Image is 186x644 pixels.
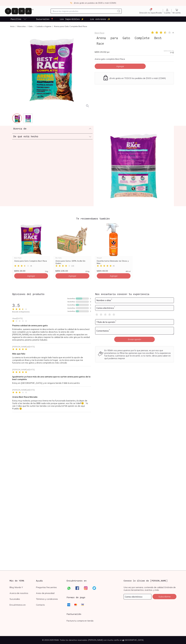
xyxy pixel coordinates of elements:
[133,35,151,40] span: Complete
[12,352,91,355] h4: Más que feliz
[12,292,91,296] h3: Opiniones del producto
[124,594,151,599] input: mimail@gmail.com
[33,25,35,28] span: /
[90,17,110,21] p: Los estrenos ✨
[164,50,174,52] span: MXN 9.67 / kg
[12,345,35,348] div: [PERSON_NAME] el [DATE]
[163,8,171,14] a: Cuenta
[90,310,91,312] div: 1
[95,35,108,40] span: Arena
[67,596,85,599] h3: Formas de pago
[124,579,176,582] h3: Conoce lo último de [PERSON_NAME]
[55,270,68,272] span: MXN 235.00
[110,77,166,80] p: ¡Envío gratis en TODOS los pedidos de $500 o más! (CDMX)
[95,51,109,53] span: MXN 29.00 / pz
[15,25,17,28] span: /
[14,270,25,272] span: MXN 29.00
[97,260,131,264] div: Desinfectante Eliminador de Olores y Man...
[12,303,20,308] span: 3.5
[51,25,54,28] span: /
[10,25,15,28] a: Inicio
[26,25,28,28] span: /
[90,16,111,22] a: Los estrenos ✨
[30,265,32,267] span: ( 4 )
[85,271,89,272] span: 15 kg
[94,126,174,206] img: Arena para Gato Complete Best Race
[27,275,35,277] span: Agregar
[114,337,155,342] button: Enviar opinión
[36,16,54,22] a: Sucursales 📍
[71,265,74,267] span: ( 12 )
[139,12,162,14] span: Dirección no especificada
[152,35,164,40] span: Best
[10,598,36,600] a: Sucursales
[67,307,75,309] div: 2 estrellas
[172,32,174,33] span: ( 4 )
[110,275,118,277] span: Agregar
[45,271,48,272] span: 3 kg
[67,579,87,582] h3: Encuéntranos en
[152,594,176,599] button: Subscribirme
[55,260,89,264] div: Arena para Gatos 100% Arcilla Sin Químic...
[90,301,91,303] div: 0
[68,275,76,277] span: Agregar
[95,223,133,256] img: Desinfectante Eliminador de Olores y Manchas
[36,603,62,606] a: Contacto
[67,612,119,616] h3: Facturación
[95,41,106,46] span: Race
[11,17,21,21] p: Pasillos
[97,273,131,279] button: Agregar
[12,311,30,313] span: Basado en 4 opiniones
[12,389,35,391] div: [PERSON_NAME] el [DATE]
[12,399,91,410] p: Estoy muy molesta, porque esa Arena me ha funcionado bastante y la dejan de Surtir a las tiendas ...
[53,10,116,13] input: Busca los mejores productos
[90,304,91,306] div: 1
[109,35,120,40] span: para
[164,12,170,14] span: Cuenta
[14,260,48,264] div: Arena para Gato Complete Best Race
[54,25,87,28] p: Arena para Gato Complete Best Race
[12,217,174,220] h3: Te recomendamos también
[104,349,171,360] p: En YEMA nos preocupamos por lo que piensas, es por eso que prometemos no filtrar las opiniones qu...
[13,135,38,138] h3: De qué está hecho
[126,271,131,272] span: 495 ml
[14,273,48,279] button: Agregar
[121,35,132,40] span: Gato
[97,257,131,259] div: Respet
[12,223,50,272] a: Arena para Gato Complete Best RaceBest RaceArena para Gato Complete Best Race(4)MXN 29.003 kg
[67,310,75,312] div: 1 estrellas
[12,324,91,327] h4: Pesima calidad de arena para gato
[95,292,174,296] h3: Nos encantaría conocer tu experiencia
[60,17,84,21] p: Los Imperdibles ⚡️
[95,223,133,272] a: Desinfectante Eliminador de Olores y ManchasRespetDesinfectante Eliminador de Olores y Man...(4)M...
[70,2,72,4] img: check
[170,52,174,53] span: (3 kg)
[36,592,62,594] a: Aviso de privacidad
[67,304,75,306] div: 3 estrellas
[53,223,91,256] img: Arena para Gatos 100% Arcilla Sin Químicos
[10,603,36,606] a: Encuéntranos en
[12,396,91,398] h4: Arena Best Race Morada
[12,223,50,256] img: Arena para Gato Complete Best Race
[55,273,89,279] button: Agregar
[10,592,36,594] a: Acerca de nosotros
[12,368,35,371] div: [PERSON_NAME] el [DATE]
[36,579,62,582] h3: Ayuda
[88,639,144,641] span: [PERSON_NAME] con mucho cariño en [GEOGRAPHIC_DATA].
[173,12,181,14] span: Mi carrito
[55,257,89,259] div: Bio Gato
[36,17,53,21] p: Sucursales 📍
[95,31,104,34] a: Best Race
[13,127,26,130] h3: Acerca de
[67,619,93,622] a: Factura tu compra en tienda
[95,64,146,69] button: Agregar
[95,58,174,60] div: Arena gato complete Best Race
[53,223,91,272] a: Arena para Gatos 100% Arcilla Sin QuímicosBio GatoArena para Gatos 100% Arcilla Sin Químic...(12)...
[12,328,91,341] p: Estimados, quisiera expresar mi descontento al cambiar la calidad de la arena best race complete ...
[14,257,48,259] div: Best Race
[97,270,108,272] span: MXN 49.00
[172,8,182,14] a: Mi carrito
[17,25,26,28] a: Mascotas
[113,265,114,267] span: ( 4 )
[74,2,116,4] p: ¡Envío gratis en pedidos de $500 o más! (CDMX)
